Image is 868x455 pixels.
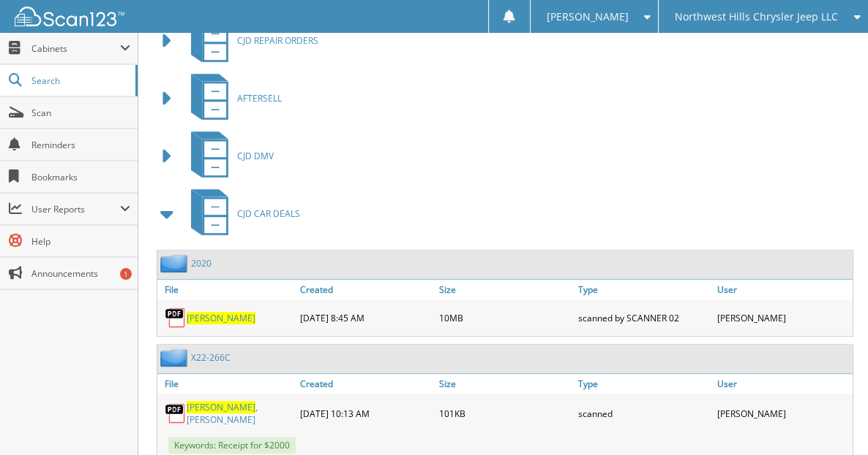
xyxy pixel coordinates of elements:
a: [PERSON_NAME] [187,312,255,324]
a: Size [435,374,575,394]
span: Northwest Hills Chrysler Jeep LLC [675,12,838,21]
div: scanned by SCANNER 02 [575,303,714,332]
a: Type [575,374,714,394]
span: [PERSON_NAME] [546,12,628,21]
div: 1 [120,268,132,280]
span: Search [31,74,128,87]
div: 101KB [435,397,575,429]
span: [PERSON_NAME] [187,401,255,413]
a: CJD CAR DEALS [182,185,300,242]
img: folder2.png [160,254,191,272]
div: [DATE] 8:45 AM [296,303,435,332]
span: CJD CAR DEALS [237,207,300,220]
span: CJD DMV [237,150,274,162]
span: Cabinets [31,42,120,55]
div: [PERSON_NAME] [714,397,853,429]
span: Scan [31,107,130,119]
span: Bookmarks [31,171,130,183]
a: AFTERSELL [182,69,282,127]
img: PDF.png [165,307,187,329]
div: scanned [575,397,714,429]
span: CJD REPAIR ORDERS [237,34,318,47]
a: CJD REPAIR ORDERS [182,12,318,69]
span: Help [31,235,130,248]
a: File [157,374,296,394]
span: Announcements [31,267,130,280]
a: User [714,374,853,394]
span: Keywords: Receipt for $2000 [168,437,296,454]
img: scan123-logo-white.svg [15,7,124,26]
a: 2020 [191,257,212,269]
a: Type [575,280,714,299]
div: [DATE] 10:13 AM [296,397,435,429]
div: 10MB [435,303,575,332]
img: folder2.png [160,348,191,367]
div: [PERSON_NAME] [714,303,853,332]
span: Reminders [31,139,130,151]
a: Created [296,280,435,299]
span: AFTERSELL [237,92,282,104]
img: PDF.png [165,402,187,424]
a: CJD DMV [182,127,274,185]
a: Created [296,374,435,394]
span: User Reports [31,203,120,215]
a: File [157,280,296,299]
a: [PERSON_NAME], [PERSON_NAME] [187,401,293,426]
a: X22-266C [191,351,231,364]
a: Size [435,280,575,299]
a: User [714,280,853,299]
